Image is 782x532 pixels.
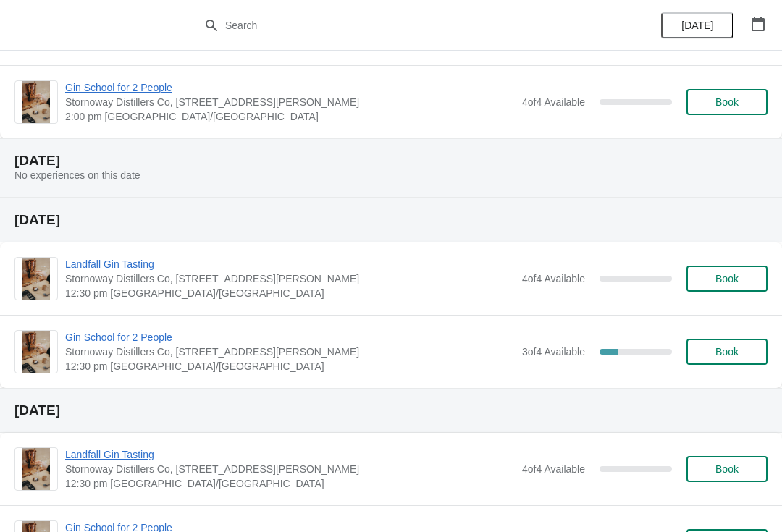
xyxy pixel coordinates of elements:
span: Book [715,96,739,108]
h2: [DATE] [14,153,768,168]
span: Book [715,346,739,358]
span: [DATE] [681,20,713,31]
span: Book [715,463,739,475]
span: 12:30 pm [GEOGRAPHIC_DATA]/[GEOGRAPHIC_DATA] [65,476,515,491]
span: 4 of 4 Available [522,463,585,475]
h2: [DATE] [14,403,768,418]
span: 4 of 4 Available [522,96,585,108]
span: Stornoway Distillers Co, [STREET_ADDRESS][PERSON_NAME] [65,462,515,476]
span: No experiences on this date [14,169,140,181]
img: Gin School for 2 People | Stornoway Distillers Co, 3 Cromwell Street, Stornoway | 12:30 pm Europe... [22,331,51,373]
button: Book [686,89,768,115]
span: Stornoway Distillers Co, [STREET_ADDRESS][PERSON_NAME] [65,345,515,359]
button: Book [686,456,768,482]
span: Gin School for 2 People [65,330,515,345]
span: 4 of 4 Available [522,273,585,284]
button: [DATE] [661,12,733,38]
button: Book [686,339,768,365]
h2: [DATE] [14,213,768,227]
span: 3 of 4 Available [522,346,585,358]
img: Landfall Gin Tasting | Stornoway Distillers Co, 3 Cromwell Street, Stornoway | 12:30 pm Europe/Lo... [22,448,51,490]
span: Stornoway Distillers Co, [STREET_ADDRESS][PERSON_NAME] [65,271,515,286]
span: Landfall Gin Tasting [65,447,515,462]
span: 12:30 pm [GEOGRAPHIC_DATA]/[GEOGRAPHIC_DATA] [65,286,515,300]
span: Landfall Gin Tasting [65,257,515,271]
span: Book [715,273,739,284]
input: Search [224,12,586,38]
span: Stornoway Distillers Co, [STREET_ADDRESS][PERSON_NAME] [65,95,515,109]
span: Gin School for 2 People [65,80,515,95]
img: Gin School for 2 People | Stornoway Distillers Co, 3 Cromwell Street, Stornoway | 2:00 pm Europe/... [22,81,51,123]
img: Landfall Gin Tasting | Stornoway Distillers Co, 3 Cromwell Street, Stornoway | 12:30 pm Europe/Lo... [22,258,51,300]
span: 2:00 pm [GEOGRAPHIC_DATA]/[GEOGRAPHIC_DATA] [65,109,515,124]
span: 12:30 pm [GEOGRAPHIC_DATA]/[GEOGRAPHIC_DATA] [65,359,515,373]
button: Book [686,266,768,292]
